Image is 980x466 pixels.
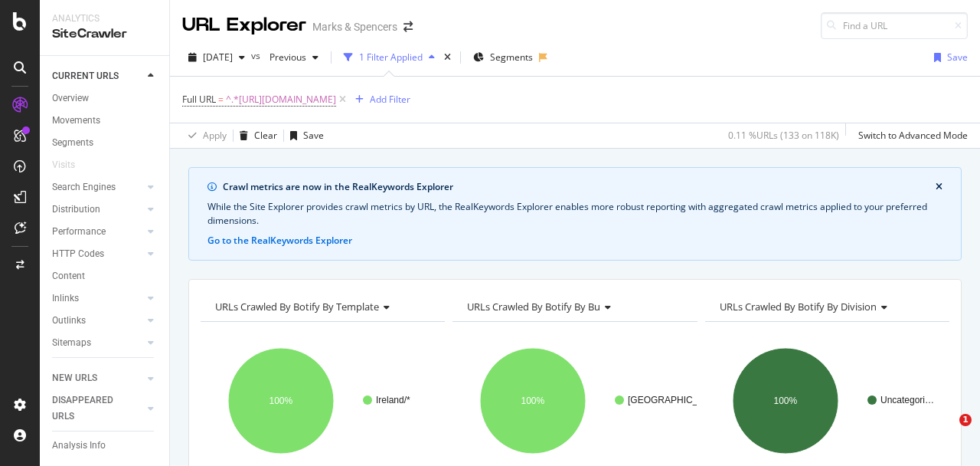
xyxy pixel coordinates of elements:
[212,294,431,319] h4: URLs Crawled By Botify By template
[52,246,143,262] a: HTTP Codes
[628,395,724,405] text: [GEOGRAPHIC_DATA]
[52,268,158,284] a: Content
[223,180,936,194] div: Crawl metrics are now in the RealKeywords Explorer
[182,123,227,148] button: Apply
[203,51,233,64] span: 2025 Aug. 9th
[263,45,325,70] button: Previous
[52,268,85,284] div: Content
[370,93,410,106] div: Add Filter
[928,45,968,70] button: Save
[52,135,158,151] a: Segments
[52,364,158,380] a: Url Explorer
[464,294,683,319] h4: URLs Crawled By Botify By bu
[207,200,942,228] div: While the Site Explorer provides crawl metrics by URL, the RealKeywords Explorer enables more rob...
[52,370,97,386] div: NEW URLS
[349,90,410,109] button: Add Filter
[182,45,251,70] button: [DATE]
[959,414,972,426] span: 1
[52,157,75,173] div: Visits
[188,167,962,261] div: info banner
[52,113,100,129] div: Movements
[717,294,936,319] h4: URLs Crawled By Botify By division
[52,364,100,380] div: Url Explorer
[52,313,86,329] div: Outlinks
[234,123,277,148] button: Clear
[52,68,143,84] a: CURRENT URLS
[52,90,89,107] div: Overview
[303,129,324,142] div: Save
[928,414,965,451] iframe: Intercom live chat
[52,290,79,307] div: Inlinks
[312,19,397,34] div: Marks & Spencers
[203,129,227,142] div: Apply
[207,234,352,248] button: Go to the RealKeywords Explorer
[52,290,143,307] a: Inlinks
[52,246,104,262] div: HTTP Codes
[821,12,968,39] input: Find a URL
[226,89,336,110] span: ^.*[URL][DOMAIN_NAME]
[52,179,116,195] div: Search Engines
[52,438,106,454] div: Analysis Info
[858,129,968,142] div: Switch to Advanced Mode
[52,179,143,195] a: Search Engines
[251,49,263,62] span: vs
[852,123,968,148] button: Switch to Advanced Mode
[52,438,158,454] a: Analysis Info
[182,93,216,106] span: Full URL
[52,224,143,240] a: Performance
[52,392,143,425] a: DISAPPEARED URLS
[52,370,143,386] a: NEW URLS
[467,45,539,70] button: Segments
[490,51,533,64] span: Segments
[215,300,379,313] span: URLs Crawled By Botify By template
[932,177,946,197] button: close banner
[359,51,423,64] div: 1 Filter Applied
[269,395,293,406] text: 100%
[52,90,158,107] a: Overview
[52,12,157,25] div: Analytics
[218,93,224,106] span: =
[880,395,934,405] text: Uncategori…
[52,224,106,240] div: Performance
[521,395,545,406] text: 100%
[52,202,100,218] div: Distribution
[467,300,600,313] span: URLs Crawled By Botify By bu
[403,21,413,32] div: arrow-right-arrow-left
[52,392,129,425] div: DISAPPEARED URLS
[52,202,143,218] a: Distribution
[52,25,157,43] div: SiteCrawler
[263,51,306,64] span: Previous
[338,45,441,70] button: 1 Filter Applied
[773,395,797,406] text: 100%
[254,129,277,142] div: Clear
[52,68,119,84] div: CURRENT URLS
[284,123,324,148] button: Save
[947,51,968,64] div: Save
[52,157,90,173] a: Visits
[376,395,410,405] text: Ireland/*
[728,129,839,142] div: 0.11 % URLs ( 133 on 118K )
[720,300,877,313] span: URLs Crawled By Botify By division
[441,50,454,65] div: times
[182,12,306,38] div: URL Explorer
[52,135,93,151] div: Segments
[52,113,158,129] a: Movements
[52,335,91,351] div: Sitemaps
[52,335,143,351] a: Sitemaps
[52,313,143,329] a: Outlinks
